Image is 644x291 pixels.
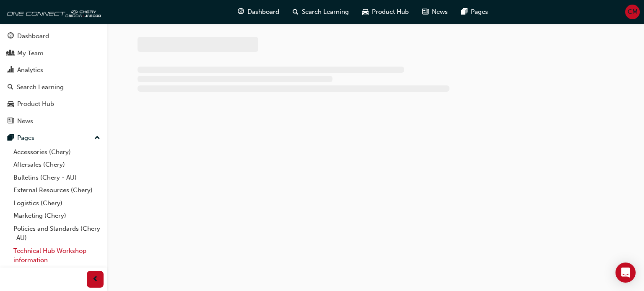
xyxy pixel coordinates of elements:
span: car-icon [8,100,14,108]
a: Logistics (Chery) [10,197,104,210]
a: Technical Hub Workshop information [10,245,104,267]
a: Accessories (Chery) [10,146,104,159]
div: Dashboard [17,31,49,41]
a: News [3,113,104,129]
a: car-iconProduct Hub [356,3,415,21]
span: search-icon [293,7,299,17]
a: Product Hub [3,96,104,112]
button: Pages [3,130,104,146]
span: Search Learning [302,7,349,17]
div: Open Intercom Messenger [615,263,636,283]
span: news-icon [8,118,14,125]
div: Analytics [17,65,43,75]
a: Dashboard [3,28,104,44]
span: car-icon [362,7,369,17]
div: News [17,116,33,126]
span: Pages [471,7,488,17]
span: chart-icon [8,67,14,74]
a: Bulletins (Chery - AU) [10,171,104,184]
span: Dashboard [247,7,279,17]
a: pages-iconPages [454,3,495,21]
a: Marketing (Chery) [10,209,104,222]
a: My Team [3,46,104,61]
span: pages-icon [461,7,467,17]
span: people-icon [8,50,14,57]
div: Product Hub [17,99,54,109]
a: External Resources (Chery) [10,184,104,197]
div: Search Learning [17,82,64,92]
span: News [432,7,448,17]
span: guage-icon [238,7,244,17]
div: Pages [17,133,34,143]
span: up-icon [94,133,100,144]
span: pages-icon [8,134,14,142]
a: search-iconSearch Learning [286,3,356,21]
button: CM [625,5,640,19]
span: Product Hub [372,7,409,17]
a: news-iconNews [415,3,454,21]
a: All Pages [10,267,104,280]
a: Policies and Standards (Chery -AU) [10,222,104,245]
a: Search Learning [3,80,104,95]
a: Analytics [3,62,104,78]
img: oneconnect [4,3,101,20]
a: guage-iconDashboard [231,3,286,21]
span: search-icon [8,84,13,91]
button: DashboardMy TeamAnalyticsSearch LearningProduct HubNews [3,27,104,130]
span: guage-icon [8,33,14,40]
span: CM [628,7,638,17]
a: Aftersales (Chery) [10,158,104,171]
div: My Team [17,49,44,58]
span: prev-icon [92,274,99,285]
span: news-icon [422,7,428,17]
